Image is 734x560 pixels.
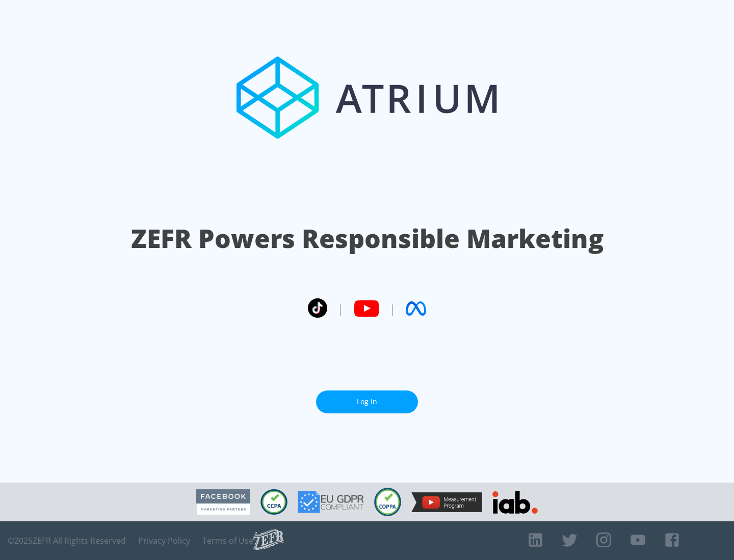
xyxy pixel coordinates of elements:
img: GDPR Compliant [298,491,364,513]
img: IAB [492,491,538,514]
img: CCPA Compliant [260,489,287,515]
a: Log In [316,390,418,413]
h1: ZEFR Powers Responsible Marketing [131,221,604,256]
span: © 2025 ZEFR All Rights Reserved [8,536,126,546]
img: COPPA Compliant [374,488,401,516]
img: Facebook Marketing Partner [196,489,250,515]
span: | [389,301,396,316]
span: | [337,301,344,316]
a: Terms of Use [202,536,253,546]
img: YouTube Measurement Program [411,492,482,512]
a: Privacy Policy [138,536,190,546]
